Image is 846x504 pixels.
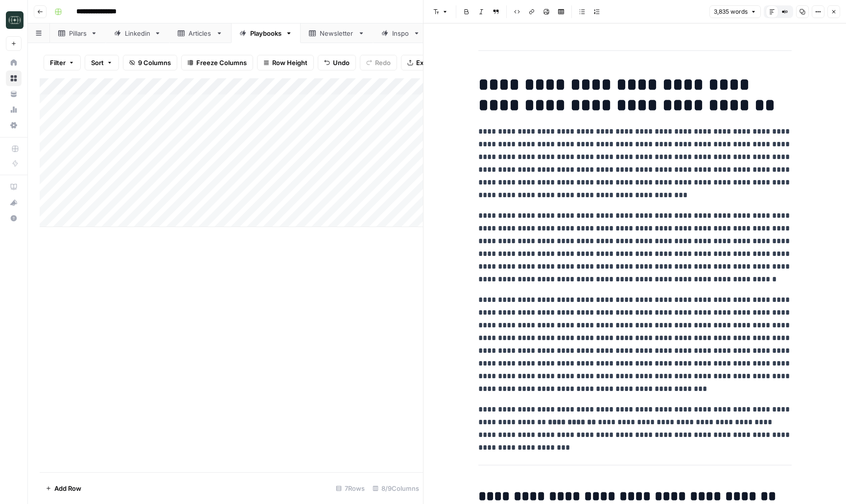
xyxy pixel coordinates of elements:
[123,55,177,70] button: 9 Columns
[6,11,23,29] img: Catalyst Logo
[333,58,350,68] span: Undo
[375,58,391,68] span: Redo
[320,28,354,38] div: Newsletter
[6,195,22,210] button: What's new?
[301,23,373,43] a: Newsletter
[373,23,428,43] a: Inspo
[6,179,22,195] a: AirOps Academy
[369,481,423,496] div: 8/9 Columns
[360,55,397,70] button: Redo
[54,483,81,493] span: Add Row
[181,55,253,70] button: Freeze Columns
[6,55,22,70] a: Home
[6,102,22,117] a: Usage
[401,55,457,70] button: Export CSV
[6,8,22,32] button: Workspace: Catalyst
[231,23,301,43] a: Playbooks
[85,55,119,70] button: Sort
[91,58,104,68] span: Sort
[318,55,356,70] button: Undo
[272,58,307,68] span: Row Height
[188,28,212,38] div: Articles
[106,23,169,43] a: Linkedin
[709,5,761,18] button: 3,835 words
[250,28,282,38] div: Playbooks
[332,481,369,496] div: 7 Rows
[6,86,22,102] a: Your Data
[50,58,66,68] span: Filter
[257,55,314,70] button: Row Height
[6,70,22,86] a: Browse
[392,28,409,38] div: Inspo
[44,55,81,70] button: Filter
[69,28,87,38] div: Pillars
[416,58,451,68] span: Export CSV
[6,210,22,226] button: Help + Support
[169,23,231,43] a: Articles
[6,195,21,210] div: What's new?
[50,23,106,43] a: Pillars
[138,58,171,68] span: 9 Columns
[196,58,247,68] span: Freeze Columns
[125,28,150,38] div: Linkedin
[40,481,87,496] button: Add Row
[714,7,748,16] span: 3,835 words
[6,117,22,133] a: Settings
